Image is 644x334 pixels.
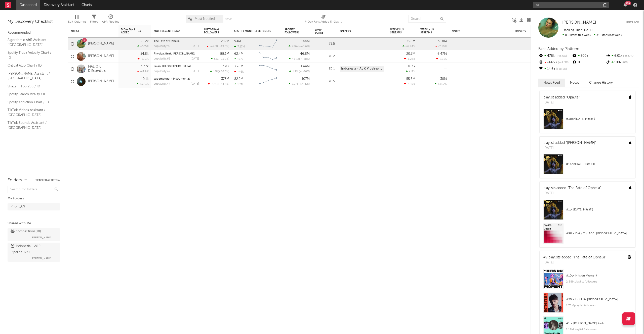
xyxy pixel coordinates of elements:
div: # 25 on Hot Hits [GEOGRAPHIC_DATA] [566,297,631,303]
a: competitions(18)[PERSON_NAME] [8,228,60,241]
div: +105 % [137,45,149,48]
div: Recommended [8,30,60,36]
button: Notes [565,79,584,87]
div: 1.37k [141,65,149,68]
svg: Chart title [257,50,279,63]
div: 94M [234,40,241,43]
span: 158 [213,70,218,73]
div: # 1 on [DATE] Hits (FI) [566,207,631,213]
div: Instagram Followers [204,28,222,34]
input: Search for artists [533,2,609,8]
a: Spotify Search Virality / ID [8,91,55,97]
div: ( ) [289,45,310,48]
div: 331k [222,65,229,68]
div: popularity: 92 [154,45,170,48]
div: # 10 on Hits du Moment [566,273,631,279]
span: 476k [292,45,298,48]
div: The Fate of Ophelia [154,40,199,43]
button: Save [225,18,232,21]
div: Indonesia - A&R Pipeline (174) [340,66,384,72]
div: 144M [301,40,310,43]
div: [DATE] [191,70,199,73]
span: 46.1k [292,58,299,61]
div: 3.78M [234,65,243,68]
div: # 98 on Daily Top 100: [GEOGRAPHIC_DATA] [566,231,631,237]
a: The Fate of Ophelia [154,40,180,43]
div: 14.6k [538,66,572,72]
div: playlist added [543,140,596,146]
input: Search for folders... [8,186,60,193]
div: ( ) [289,70,310,73]
div: [DATE] [191,45,199,48]
span: 7-Day Fans Added [121,28,137,34]
div: -40.1k [139,77,149,81]
div: +6.94 % [403,45,415,48]
span: -49.3 % [219,45,228,48]
div: competitions ( 18 ) [11,229,41,235]
svg: Chart title [257,38,279,50]
a: "Opalite" [566,96,580,99]
span: 0 % [622,61,628,64]
div: 7-Day Fans Added (7-Day Fans Added) [305,13,342,27]
span: Fans Added by Platform [538,47,579,51]
span: -0.37 % [622,55,633,58]
a: [PERSON_NAME] Assistant / [GEOGRAPHIC_DATA] [8,71,55,81]
a: Jalan, [GEOGRAPHIC_DATA] [154,65,191,68]
span: Most Notified [195,17,215,21]
a: [PERSON_NAME] [88,54,114,59]
button: Untrack [626,20,639,25]
a: TikTok Sounds Assistant / [GEOGRAPHIC_DATA] [8,120,55,130]
div: ( ) [289,82,310,86]
span: -4.66 % [300,70,309,73]
a: #25onHot Hits [GEOGRAPHIC_DATA]1.73Mplaylist followers [540,293,635,316]
div: My Folders [8,196,60,202]
div: Most Recent Track [154,30,191,33]
div: +33.2 % [435,82,447,86]
div: 1.2M [234,83,243,86]
div: -41.9 % [137,70,149,73]
button: Change History [584,79,618,87]
div: 7-Day Fans Added (7-Day Fans Added) [305,19,342,25]
div: 6.01k [606,53,639,59]
div: # 38 on [DATE] Hits (FI) [566,116,631,122]
span: 852k fans this week [562,34,591,37]
div: # 14 on [DATE] Hits (FI) [566,161,631,167]
span: +45.6 % [299,45,309,48]
div: 73.5 [315,41,335,47]
button: 99+ [623,3,627,7]
div: 62.4M [234,52,244,55]
div: +12 % [406,70,415,73]
a: Priority(7) [8,203,60,210]
span: [PERSON_NAME] [31,255,52,261]
svg: Chart title [257,63,279,75]
a: [PERSON_NAME] [562,20,596,25]
div: playlists added [543,186,601,191]
a: Spotify Track Velocity Chart / ID [8,50,55,60]
div: [DATE] [543,260,606,265]
div: 100k [606,59,639,66]
div: popularity: 65 [154,58,170,60]
div: A&R Pipeline [102,13,119,27]
span: -49.3 % [557,61,569,64]
div: 30M [440,77,447,81]
span: +18.5 % [555,68,567,71]
div: Priority ( 7 ) [11,204,25,210]
div: My Discovery Checklist [8,19,60,25]
div: 0 [572,59,605,66]
div: 1.11M playlist followers [566,326,631,332]
div: 16.1k [408,65,415,68]
div: 300k [572,53,605,59]
div: 2.38M playlist followers [566,279,631,285]
div: [DATE] [191,58,199,60]
div: Filters [90,13,98,27]
span: +45.6 % [555,55,567,58]
div: 6.47M [437,52,447,55]
div: 282M [221,40,229,43]
div: ( ) [211,57,229,61]
a: Indonesia - A&R Pipeline(174)[PERSON_NAME] [8,243,60,262]
div: Folders [340,30,378,33]
div: Spotify Followers [285,28,302,34]
div: 88.1M [220,52,229,55]
div: 20.3M [406,52,415,55]
div: 373M [221,77,229,81]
